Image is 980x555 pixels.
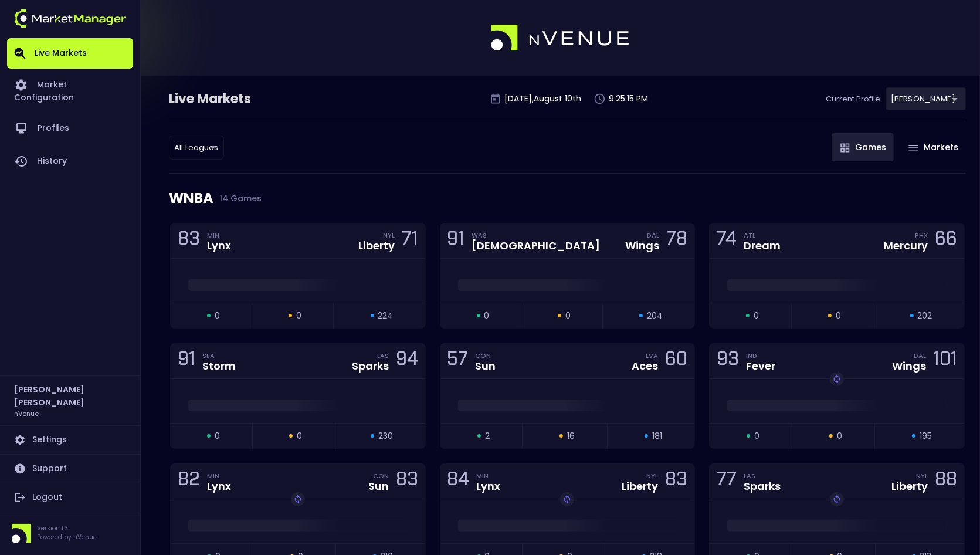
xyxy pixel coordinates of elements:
div: Wings [625,241,659,251]
div: LAS [744,471,781,480]
span: 195 [920,430,932,442]
img: replayImg [293,495,303,504]
button: Games [832,133,894,161]
span: 224 [378,310,394,322]
div: NYL [383,231,395,240]
a: History [7,145,133,178]
img: replayImg [832,374,842,384]
a: Support [7,455,133,483]
div: 83 [178,230,200,252]
span: 16 [567,430,575,442]
div: Liberty [358,241,395,251]
img: gameIcon [840,143,850,153]
div: 82 [178,471,200,492]
div: DAL [647,231,659,240]
div: 83 [396,471,418,492]
div: Aces [632,361,658,371]
div: LAS [377,351,389,360]
div: Version 1.31Powered by nVenue [7,524,133,543]
div: MIN [207,471,231,480]
div: NYL [916,471,928,480]
img: gameIcon [908,145,918,151]
button: Markets [900,133,966,161]
div: WAS [472,231,601,240]
span: 181 [652,430,662,442]
div: Sun [476,361,496,371]
span: 0 [836,310,841,322]
div: 71 [402,230,418,252]
img: replayImg [832,495,842,504]
img: logo [14,9,126,28]
div: Lynx [477,481,501,492]
div: Mercury [884,241,928,251]
span: 0 [484,310,490,322]
p: Version 1.31 [37,524,97,533]
span: 0 [754,310,759,322]
span: 202 [918,310,932,322]
p: 9:25:15 PM [609,93,649,105]
span: 230 [378,430,393,442]
span: 0 [215,310,220,322]
div: CON [476,351,496,360]
div: Wings [892,361,926,371]
div: Sparks [352,361,389,371]
div: Live Markets [169,90,312,109]
div: 94 [396,350,418,372]
span: 0 [297,430,302,442]
div: 88 [935,471,957,492]
div: Dream [744,241,781,251]
div: Lynx [207,481,231,492]
div: 74 [717,230,737,252]
div: 93 [717,350,739,372]
div: 77 [717,471,737,492]
div: MIN [477,471,501,480]
span: 0 [296,310,301,322]
div: Lynx [207,241,231,251]
div: 101 [933,350,957,372]
div: ATL [744,231,781,240]
div: LVA [646,351,658,360]
div: 84 [447,471,470,492]
span: 0 [837,430,842,442]
div: 57 [447,350,469,372]
h2: [PERSON_NAME] [PERSON_NAME] [14,383,126,409]
span: 0 [565,310,571,322]
div: Fever [746,361,775,371]
div: Sun [368,481,389,492]
div: DAL [914,351,926,360]
span: 0 [215,430,220,442]
span: 0 [754,430,759,442]
h3: nVenue [14,409,39,418]
div: [PERSON_NAME] [886,87,966,110]
div: MIN [207,231,231,240]
span: 14 Games [213,194,262,203]
div: [DEMOGRAPHIC_DATA] [472,241,601,251]
div: Storm [202,361,236,371]
a: Logout [7,483,133,512]
a: Profiles [7,112,133,145]
img: logo [491,25,630,52]
div: 91 [447,230,465,252]
span: 204 [647,310,663,322]
div: WNBA [169,174,966,223]
p: [DATE] , August 10 th [505,93,582,105]
div: Sparks [744,481,781,492]
div: Liberty [891,481,928,492]
div: CON [373,471,389,480]
p: Current Profile [826,93,880,105]
div: [PERSON_NAME] [169,136,224,160]
div: PHX [915,231,928,240]
div: 78 [666,230,687,252]
img: replayImg [562,495,572,504]
div: SEA [202,351,236,360]
div: 83 [665,471,687,492]
p: Powered by nVenue [37,533,97,542]
a: Settings [7,426,133,454]
div: NYL [646,471,658,480]
div: 66 [935,230,957,252]
a: Live Markets [7,38,133,69]
a: Market Configuration [7,69,133,112]
div: IND [746,351,775,360]
div: 91 [178,350,195,372]
div: Liberty [622,481,658,492]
